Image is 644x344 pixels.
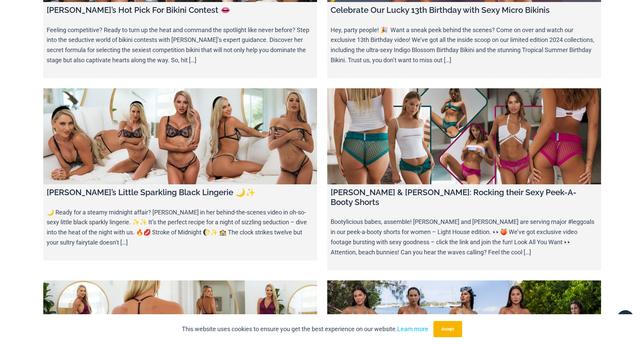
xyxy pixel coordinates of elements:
[331,5,598,15] h4: Celebrate Our Lucky 13th Birthday with Sexy Micro Bikinis
[433,321,462,337] button: Accept
[331,25,598,65] p: Hey, party people! 🎉 Want a sneak peek behind the scenes? Come on over and watch our exclusive 13...
[47,188,314,198] h4: [PERSON_NAME]’s Little Sparkling Black Lingerie 🌙✨
[47,207,314,248] p: 🌙 Ready for a steamy midnight affair? [PERSON_NAME] in her behind-the-scenes video in oh-so-sexy ...
[182,324,428,334] p: This website uses cookies to ensure you get the best experience on our website.
[397,325,428,332] a: Learn more
[47,5,314,15] h4: [PERSON_NAME]’s Hot Pick For Bikini Contest 👄
[43,88,317,184] a: Ilana’s Little Sparkling Black Lingerie 🌙✨
[327,88,601,184] a: Melissa & Lauren: Rocking their Sexy Peek-A-Booty Shorts
[331,217,598,257] p: Bootylicious babes, assemble! [PERSON_NAME] and [PERSON_NAME] are serving major #leggoals in our ...
[47,25,314,65] p: Feeling competitive? Ready to turn up the heat and command the spotlight like never before? Step ...
[331,188,598,207] h4: [PERSON_NAME] & [PERSON_NAME]: Rocking their Sexy Peek-A-Booty Shorts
